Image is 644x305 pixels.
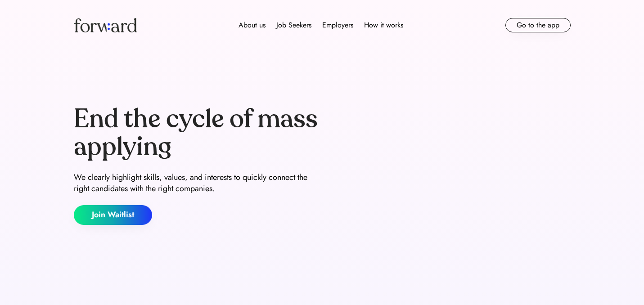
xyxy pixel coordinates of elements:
[364,20,403,31] div: How it works
[239,20,266,31] div: About us
[326,68,571,262] img: yH5BAEAAAAALAAAAAABAAEAAAIBRAA7
[74,105,319,161] div: End the cycle of mass applying
[276,20,311,31] div: Job Seekers
[74,172,319,194] div: We clearly highlight skills, values, and interests to quickly connect the right candidates with t...
[505,18,571,32] button: Go to the app
[74,18,137,32] img: Forward logo
[322,20,353,31] div: Employers
[74,205,152,225] button: Join Waitlist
